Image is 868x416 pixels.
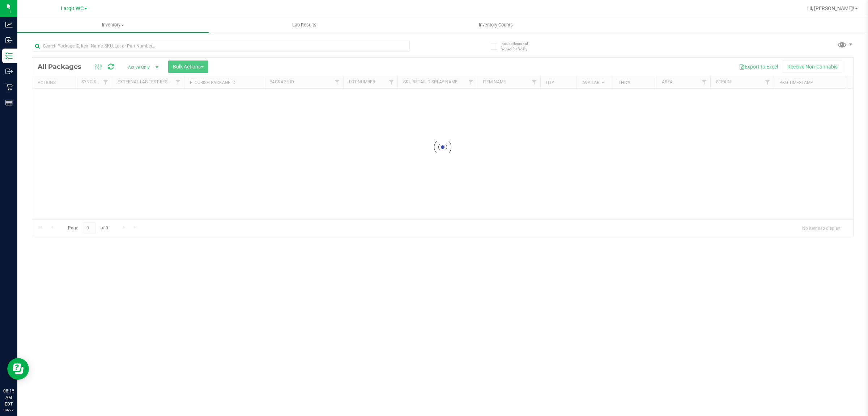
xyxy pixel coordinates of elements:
span: Lab Results [282,22,326,28]
inline-svg: Retail [5,83,13,91]
span: Largo WC [61,5,84,12]
input: Search Package ID, Item Name, SKU, Lot or Part Number... [32,41,410,51]
iframe: Resource center [7,358,29,380]
span: Inventory Counts [469,22,523,28]
inline-svg: Reports [5,99,13,106]
p: 08:15 AM EDT [3,388,14,407]
inline-svg: Inbound [5,37,13,44]
inline-svg: Inventory [5,52,13,59]
a: Inventory [17,17,209,33]
inline-svg: Outbound [5,68,13,75]
span: Hi, [PERSON_NAME]! [807,5,854,11]
inline-svg: Analytics [5,21,13,28]
p: 09/27 [3,407,14,413]
span: Include items not tagged for facility [501,41,537,52]
a: Inventory Counts [400,17,591,33]
span: Inventory [17,22,209,28]
a: Lab Results [209,17,400,33]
